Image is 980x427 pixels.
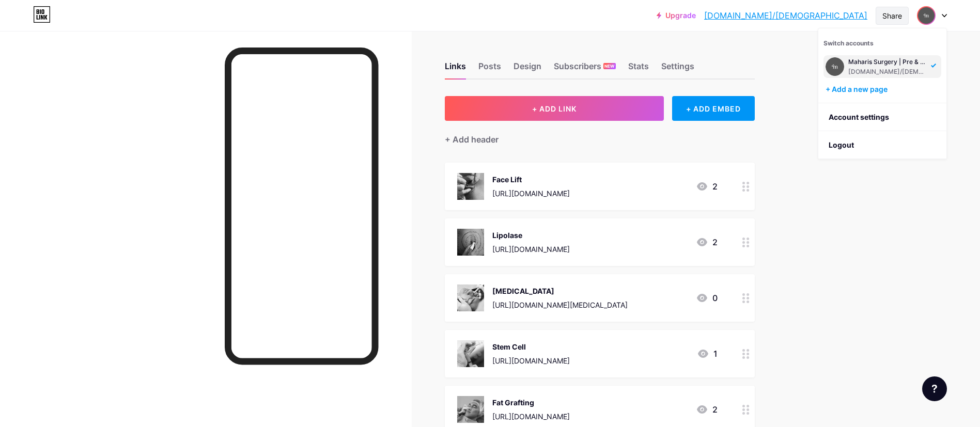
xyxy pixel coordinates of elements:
div: [URL][DOMAIN_NAME] [492,355,570,366]
div: [URL][DOMAIN_NAME] [492,244,570,255]
div: 2 [696,236,718,248]
div: 1 [697,347,718,360]
div: 0 [696,292,718,304]
button: + ADD LINK [445,96,664,121]
span: + ADD LINK [532,104,577,113]
div: Stats [628,60,649,78]
a: Upgrade [657,11,696,20]
div: [URL][DOMAIN_NAME] [492,188,570,199]
div: + ADD EMBED [672,96,754,121]
a: Account settings [818,103,946,131]
img: maharis production [826,57,844,76]
div: Stem Cell [492,341,570,352]
span: Switch accounts [823,39,874,47]
div: Maharis Surgery | Pre & Post Care [848,58,928,66]
div: + Add header [445,133,499,146]
img: maharis production [918,7,935,24]
div: Face Lift [492,174,570,185]
div: Settings [661,60,694,78]
div: Links [445,60,466,78]
div: Share [882,10,902,21]
div: Lipolase [492,230,570,241]
img: Fat Grafting [457,396,484,423]
img: Lipolase [457,229,484,256]
div: [URL][DOMAIN_NAME][MEDICAL_DATA] [492,299,628,310]
a: [DOMAIN_NAME]/[DEMOGRAPHIC_DATA] [704,9,867,22]
div: [MEDICAL_DATA] [492,286,628,296]
img: Blepharoplasty [457,284,484,311]
div: [URL][DOMAIN_NAME] [492,411,570,422]
div: 2 [696,180,718,193]
div: Subscribers [554,60,616,78]
div: Fat Grafting [492,397,570,408]
span: NEW [604,63,614,69]
img: Face Lift [457,173,484,200]
img: Stem Cell [457,340,484,367]
li: Logout [818,131,946,159]
div: Posts [478,60,501,78]
div: [DOMAIN_NAME]/[DEMOGRAPHIC_DATA] [848,68,928,76]
div: 2 [696,403,718,416]
div: Design [514,60,541,78]
div: + Add a new page [826,84,941,94]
